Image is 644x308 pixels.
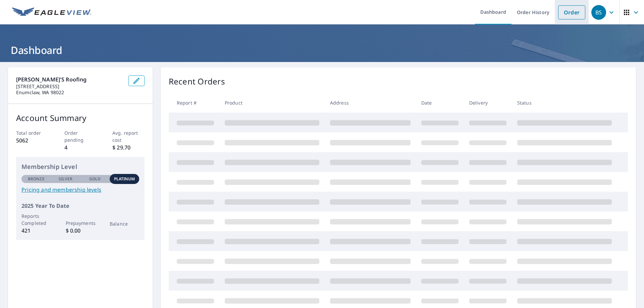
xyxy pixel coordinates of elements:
[219,93,325,113] th: Product
[558,5,585,19] a: Order
[110,220,139,227] p: Balance
[169,93,219,113] th: Report #
[64,143,97,151] p: 4
[89,176,101,182] p: Gold
[416,93,464,113] th: Date
[16,83,123,89] p: [STREET_ADDRESS]
[16,112,145,124] p: Account Summary
[325,93,416,113] th: Address
[21,162,139,171] p: Membership Level
[16,75,123,83] p: [PERSON_NAME]'s Roofing
[112,129,145,143] p: Avg. report cost
[66,220,95,227] p: Prepayments
[59,176,73,182] p: Silver
[8,43,636,57] h1: Dashboard
[66,227,95,235] p: $ 0.00
[21,186,139,194] a: Pricing and membership levels
[464,93,512,113] th: Delivery
[12,7,91,17] img: EV Logo
[512,93,617,113] th: Status
[16,136,48,144] p: 5062
[114,176,135,182] p: Platinum
[28,176,45,182] p: Bronze
[64,129,97,143] p: Order pending
[21,202,139,210] p: 2025 Year To Date
[112,143,145,151] p: $ 29.70
[16,129,48,136] p: Total order
[16,89,123,96] p: Enumclaw, WA 98022
[21,212,51,227] p: Reports Completed
[21,227,51,235] p: 421
[591,5,606,20] div: BS
[169,75,225,87] p: Recent Orders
